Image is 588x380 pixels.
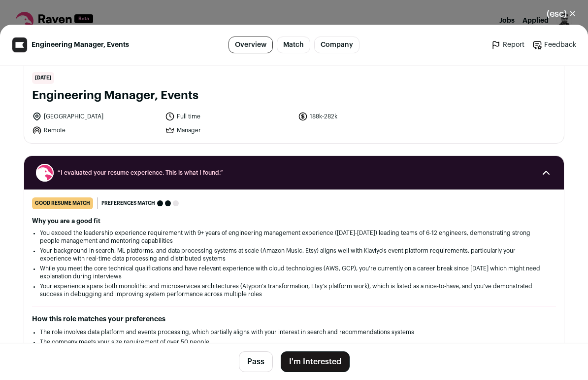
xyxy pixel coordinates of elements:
[40,282,548,298] li: Your experience spans both monolithic and microservices architectures (Atypon's transformation, E...
[32,88,556,104] h1: Engineering Manager, Events
[535,3,588,25] button: Close modal
[40,265,548,280] li: While you meet the core technical qualifications and have relevant experience with cloud technolo...
[32,72,54,84] span: [DATE]
[281,351,350,372] button: I'm Interested
[32,217,556,225] h2: Why you are a good fit
[491,40,524,50] a: Report
[12,38,27,52] img: ce5bb112137e9fa6fac42524d9652fe807834fc36a204334b59d05f2cc57c70d.jpg
[32,40,129,50] span: Engineering Manager, Events
[40,328,548,336] li: The role involves data platform and events processing, which partially aligns with your interest ...
[239,351,273,372] button: Pass
[277,37,310,53] a: Match
[32,314,556,324] h2: How this role matches your preferences
[32,125,159,135] li: Remote
[40,338,548,346] li: The company meets your size requirement of over 50 people
[298,112,425,121] li: 188k-282k
[314,37,359,53] a: Company
[101,198,155,208] span: Preferences match
[32,197,93,209] div: good resume match
[40,229,548,245] li: You exceed the leadership experience requirement with 9+ years of engineering management experien...
[229,37,273,53] a: Overview
[32,112,159,121] li: [GEOGRAPHIC_DATA]
[165,125,292,135] li: Manager
[58,169,530,177] span: “I evaluated your resume experience. This is what I found.”
[40,247,548,263] li: Your background in search, ML platforms, and data processing systems at scale (Amazon Music, Etsy...
[532,40,576,50] a: Feedback
[165,112,292,121] li: Full time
